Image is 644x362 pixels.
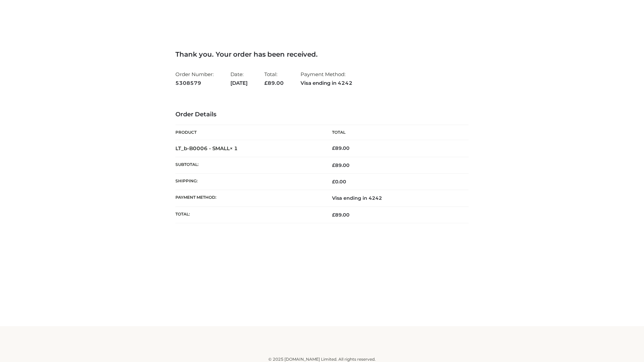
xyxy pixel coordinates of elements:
span: £ [332,145,335,151]
bdi: 89.00 [332,145,350,151]
h3: Order Details [175,111,469,118]
li: Payment Method: [301,68,353,89]
h3: Thank you. Your order has been received. [175,50,469,58]
strong: 5308579 [175,79,214,87]
li: Order Number: [175,68,214,89]
span: 89.00 [332,162,350,168]
li: Date: [230,68,248,89]
strong: LT_b-B0006 - SMALL [175,145,238,152]
bdi: 0.00 [332,179,346,185]
th: Payment method: [175,190,322,206]
th: Subtotal: [175,157,322,173]
td: Visa ending in 4242 [322,190,469,206]
span: £ [332,212,335,218]
span: 89.00 [332,212,350,218]
th: Total: [175,206,322,223]
strong: Visa ending in 4242 [301,79,353,87]
span: £ [332,162,335,168]
strong: [DATE] [230,79,248,87]
strong: × 1 [230,145,238,152]
th: Product [175,125,322,140]
span: £ [332,179,335,185]
li: Total: [264,68,284,89]
span: £ [264,80,268,86]
th: Shipping: [175,174,322,190]
th: Total [322,125,469,140]
span: 89.00 [264,80,284,86]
